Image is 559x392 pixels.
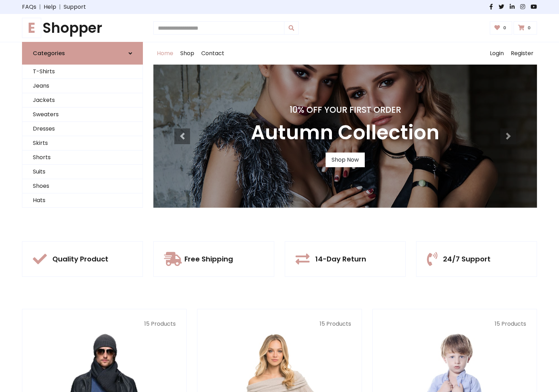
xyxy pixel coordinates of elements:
span: | [36,3,44,11]
a: Shop Now [326,153,365,167]
h4: 10% Off Your First Order [251,105,440,115]
a: Contact [198,42,228,65]
a: Jeans [22,79,143,93]
a: 0 [490,21,513,35]
h5: 24/7 Support [443,255,491,263]
a: Jackets [22,93,143,108]
a: Home [153,42,177,65]
a: Register [507,42,537,65]
a: Skirts [22,136,143,150]
a: Categories [22,42,143,65]
a: T-Shirts [22,65,143,79]
a: Support [64,3,86,11]
span: | [56,3,64,11]
a: Sweaters [22,108,143,122]
span: E [22,18,41,38]
a: Shop [177,42,198,65]
a: Shoes [22,179,143,193]
span: 0 [501,25,508,31]
span: 0 [526,25,532,31]
h5: 14-Day Return [315,255,366,263]
h1: Shopper [22,20,143,36]
p: 15 Products [383,320,526,328]
a: Shorts [22,150,143,165]
p: 15 Products [33,320,176,328]
a: Help [44,3,56,11]
h5: Free Shipping [184,255,233,263]
a: Dresses [22,122,143,136]
h5: Quality Product [52,255,108,263]
a: Hats [22,193,143,208]
a: 0 [514,21,537,35]
h6: Categories [33,50,65,57]
a: Suits [22,165,143,179]
h3: Autumn Collection [251,121,440,144]
p: 15 Products [208,320,351,328]
a: Login [486,42,507,65]
a: EShopper [22,20,143,36]
a: FAQs [22,3,36,11]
